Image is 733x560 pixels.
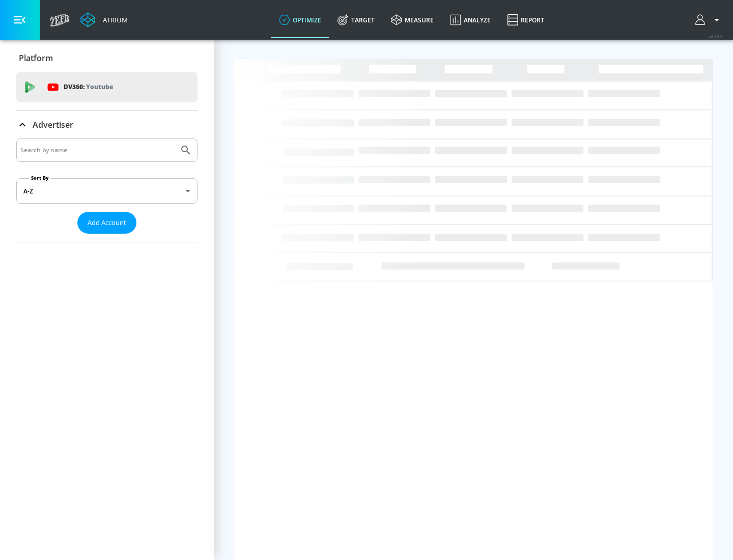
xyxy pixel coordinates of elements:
p: DV360: [64,81,113,93]
div: Atrium [99,15,128,24]
button: Add Account [77,212,136,234]
span: Add Account [88,217,126,229]
a: Report [499,2,552,38]
a: Target [329,2,383,38]
a: Analyze [442,2,499,38]
p: Youtube [86,81,113,92]
div: A-Z [16,178,198,204]
div: DV360: Youtube [16,72,198,102]
a: measure [383,2,442,38]
a: Atrium [80,12,128,27]
label: Sort By [29,175,51,181]
div: Advertiser [16,110,198,139]
input: Search by name [20,144,175,157]
div: Platform [16,44,198,72]
div: Advertiser [16,138,198,242]
span: v 4.19.0 [709,34,723,39]
p: Platform [19,52,53,64]
a: optimize [271,2,329,38]
nav: list of Advertiser [16,234,198,242]
p: Advertiser [33,119,73,130]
